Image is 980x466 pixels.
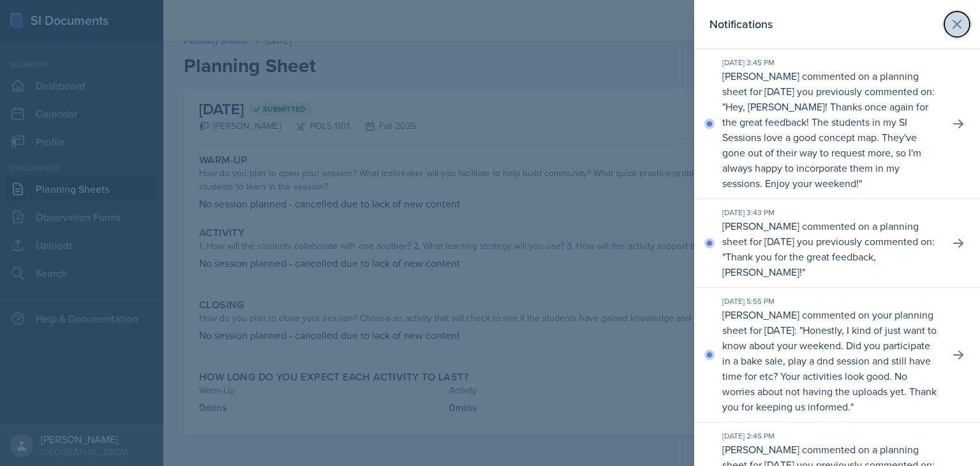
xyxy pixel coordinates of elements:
p: [PERSON_NAME] commented on a planning sheet for [DATE] you previously commented on: " " [722,218,939,280]
p: Honestly, I kind of just want to know about your weekend. Did you participate in a bake sale, pla... [722,323,937,414]
p: Hey, [PERSON_NAME]! Thanks once again for the great feedback! The students in my SI Sessions love... [722,100,928,190]
div: [DATE] 5:55 PM [722,296,939,307]
div: [DATE] 2:45 PM [722,430,939,442]
p: [PERSON_NAME] commented on a planning sheet for [DATE] you previously commented on: " " [722,68,939,191]
p: Thank you for the great feedback, [PERSON_NAME]! [722,250,876,279]
div: [DATE] 3:43 PM [722,207,939,218]
h2: Notifications [709,15,773,33]
div: [DATE] 3:45 PM [722,57,939,68]
p: [PERSON_NAME] commented on your planning sheet for [DATE]: " " [722,307,939,414]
